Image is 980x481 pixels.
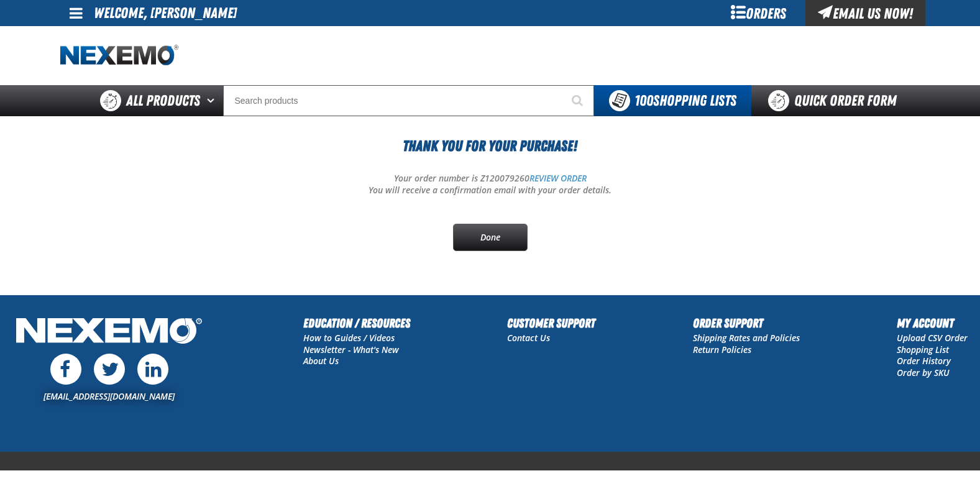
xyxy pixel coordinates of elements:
a: Newsletter - What's New [303,344,399,355]
strong: 100 [634,92,653,109]
a: Return Policies [693,344,751,355]
h2: Customer Support [507,314,595,332]
img: Nexemo logo [60,45,178,66]
span: Shopping Lists [634,92,736,109]
p: Your order number is Z120079260 [60,173,920,185]
button: You have 100 Shopping Lists. Open to view details [594,85,751,116]
h2: My Account [897,314,968,332]
input: Search [223,85,594,116]
span: All Products [126,89,200,112]
button: Open All Products pages [203,85,223,116]
a: Order History [897,355,951,367]
a: REVIEW ORDER [529,172,587,184]
a: Upload CSV Order [897,332,968,344]
a: About Us [303,355,339,367]
button: Start Searching [563,85,594,116]
h1: Thank You For Your Purchase! [60,135,920,157]
h2: Order Support [693,314,800,332]
p: You will receive a confirmation email with your order details. [60,185,920,196]
a: Done [453,224,528,251]
h2: Education / Resources [303,314,410,332]
a: Shopping List [897,344,949,355]
a: [EMAIL_ADDRESS][DOMAIN_NAME] [44,390,175,402]
img: Nexemo Logo [12,314,206,350]
a: Quick Order Form [751,85,920,116]
a: How to Guides / Videos [303,332,395,344]
a: Order by SKU [897,367,950,378]
a: Shipping Rates and Policies [693,332,800,344]
a: Contact Us [507,332,550,344]
a: Home [60,45,178,66]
